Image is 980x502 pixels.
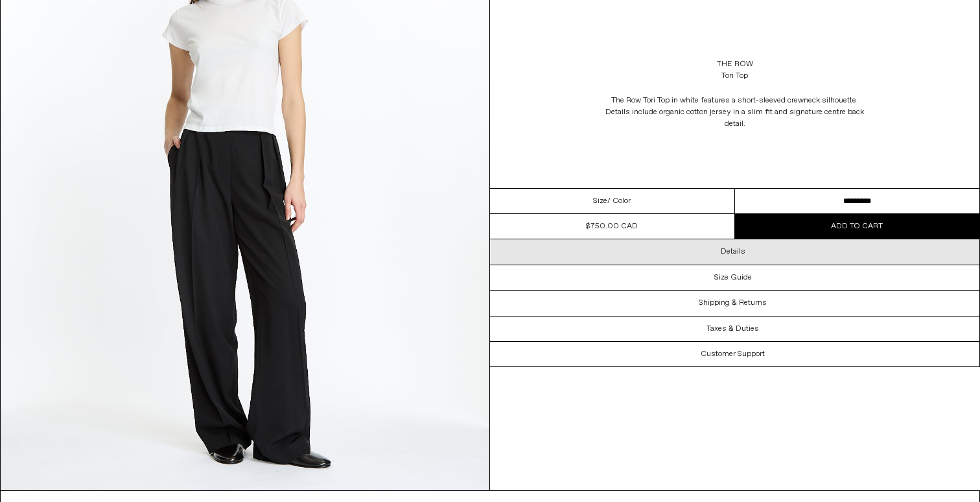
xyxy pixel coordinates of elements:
h3: Size Guide [714,273,752,282]
button: Add to cart [735,214,980,239]
span: / Color [607,195,631,207]
h3: Taxes & Duties [706,324,759,333]
h3: Details [721,247,745,256]
a: The Row [717,58,753,70]
div: Tori Top [721,70,748,82]
span: Size [593,195,607,207]
span: Add to cart [831,221,883,232]
div: $750.00 CAD [586,221,638,232]
h3: Shipping & Returns [699,298,767,307]
span: The Row Tori Top in white features a short-sleeved crewneck silhouette. Details include organic c... [605,95,865,130]
h3: Customer Support [701,350,765,359]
